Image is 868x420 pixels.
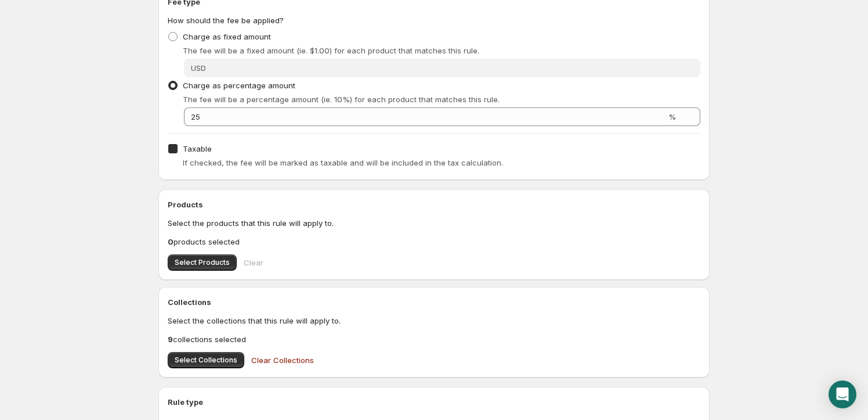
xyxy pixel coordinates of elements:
p: Select the collections that this rule will apply to. [168,315,700,326]
span: Select Products [175,258,230,267]
p: Select the products that this rule will apply to. [168,217,700,229]
span: Charge as fixed amount [183,32,271,41]
p: The fee will be a percentage amount (ie. 10%) for each product that matches this rule. [183,94,700,105]
span: % [668,112,676,121]
h2: Products [168,199,700,210]
h2: Rule type [168,396,700,408]
span: Charge as percentage amount [183,81,295,90]
button: Select Collections [168,352,244,368]
button: Select Products [168,254,237,271]
span: USD [191,63,206,73]
p: collections selected [168,333,700,345]
button: Clear Collections [244,349,321,372]
span: Select Collections [175,356,237,365]
b: 0 [168,237,173,246]
h2: Collections [168,296,700,308]
b: 9 [168,335,173,344]
span: Taxable [183,144,212,153]
p: products selected [168,236,700,247]
span: How should the fee be applied? [168,16,284,25]
span: The fee will be a fixed amount (ie. $1.00) for each product that matches this rule. [183,46,479,55]
span: If checked, the fee will be marked as taxable and will be included in the tax calculation. [183,158,503,167]
span: Clear Collections [251,354,314,366]
div: Open Intercom Messenger [829,380,856,408]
